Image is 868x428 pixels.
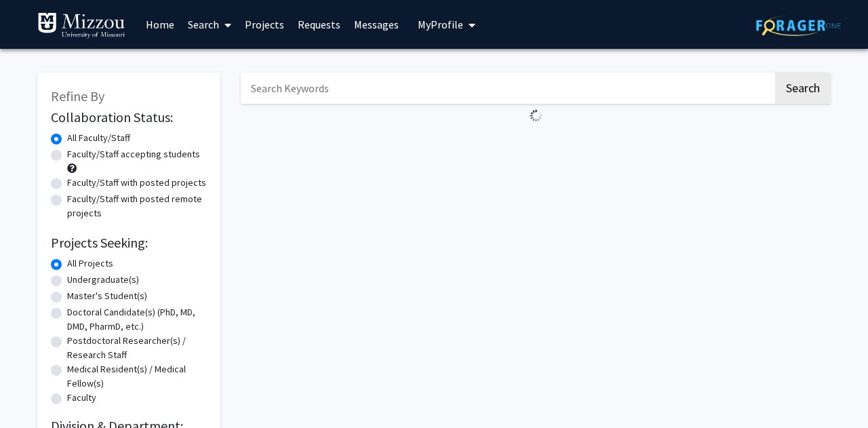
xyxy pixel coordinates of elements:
a: Search [181,1,238,48]
a: Projects [238,1,291,48]
label: Faculty/Staff with posted projects [67,176,206,190]
label: All Faculty/Staff [67,131,130,145]
label: Medical Resident(s) / Medical Fellow(s) [67,362,207,391]
label: Postdoctoral Researcher(s) / Research Staff [67,334,207,362]
label: Doctoral Candidate(s) (PhD, MD, DMD, PharmD, etc.) [67,305,207,334]
img: ForagerOne Logo [756,15,841,36]
nav: Page navigation [241,128,831,159]
h2: Collaboration Status: [51,109,207,125]
label: Faculty/Staff with posted remote projects [67,192,207,220]
img: Loading [524,104,548,128]
a: Messages [347,1,406,48]
h2: Projects Seeking: [51,235,207,251]
label: All Projects [67,256,113,271]
button: Search [775,73,831,104]
img: University of Missouri Logo [37,12,125,39]
span: My Profile [418,18,463,31]
label: Faculty/Staff accepting students [67,147,200,161]
label: Master's Student(s) [67,289,147,303]
input: Search Keywords [241,73,773,104]
span: Refine By [51,87,104,104]
label: Undergraduate(s) [67,273,139,287]
a: Requests [291,1,347,48]
a: Home [139,1,181,48]
label: Faculty [67,391,96,405]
